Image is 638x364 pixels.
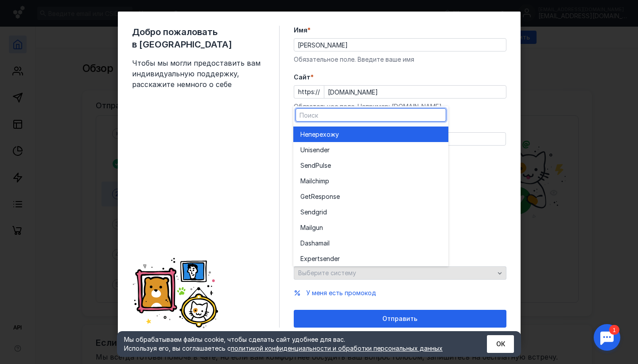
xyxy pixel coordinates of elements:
[307,254,340,263] span: pertsender
[300,254,307,263] span: Ex
[132,26,265,51] span: Добро пожаловать в [GEOGRAPHIC_DATA]
[293,142,448,158] button: Unisender
[305,192,340,201] span: etResponse
[328,239,330,248] span: l
[293,235,448,251] button: Dashamail
[294,73,311,82] span: Cайт
[306,289,376,297] span: У меня есть промокод
[124,335,465,353] div: Мы обрабатываем файлы cookie, чтобы сделать сайт удобнее для вас. Используя его, вы соглашаетесь c
[294,266,506,280] button: Выберите систему
[300,239,328,248] span: Dashamai
[382,315,417,323] span: Отправить
[327,146,330,154] span: r
[293,124,448,266] div: grid
[300,146,327,154] span: Unisende
[322,208,327,217] span: id
[293,251,448,266] button: Expertsender
[300,177,325,186] span: Mailchim
[325,177,329,186] span: p
[300,223,312,232] span: Mail
[300,130,308,139] span: Не
[300,208,322,217] span: Sendgr
[293,204,448,220] button: Sendgrid
[300,192,305,201] span: G
[298,269,356,277] span: Выберите систему
[300,161,327,170] span: SendPuls
[296,109,446,121] input: Поиск
[308,130,339,139] span: перехожу
[294,310,506,328] button: Отправить
[294,26,307,35] span: Имя
[20,5,30,15] div: 1
[306,289,376,297] button: У меня есть промокод
[293,127,448,142] button: Неперехожу
[294,102,506,111] div: Обязательное поле. Например: [DOMAIN_NAME]
[231,344,443,352] a: политикой конфиденциальности и обработки персональных данных
[293,189,448,204] button: GetResponse
[293,220,448,235] button: Mailgun
[293,173,448,189] button: Mailchimp
[487,335,514,353] button: ОК
[312,223,323,232] span: gun
[327,161,331,170] span: e
[132,58,265,90] span: Чтобы мы могли предоставить вам индивидуальную поддержку, расскажите немного о себе
[294,55,506,64] div: Обязательное поле. Введите ваше имя
[293,158,448,173] button: SendPulse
